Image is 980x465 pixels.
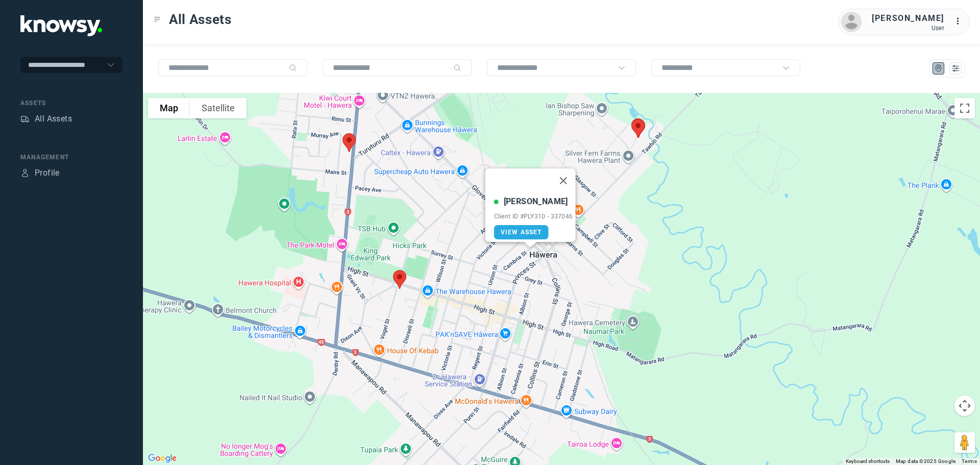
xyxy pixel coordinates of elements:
a: AssetsAll Assets [20,113,72,125]
span: All Assets [169,10,232,29]
div: : [954,15,967,29]
a: View Asset [494,225,549,239]
div: [PERSON_NAME] [872,12,944,25]
span: Map data ©2025 Google [896,458,955,464]
img: Application Logo [20,15,102,36]
div: Management [20,153,122,162]
span: View Asset [501,229,542,236]
div: Profile [35,167,60,179]
div: [PERSON_NAME] [504,195,568,208]
div: User [872,25,944,32]
button: Show street map [148,98,190,118]
tspan: ... [955,17,965,25]
button: Show satellite imagery [190,98,247,118]
button: Toggle fullscreen view [954,98,975,118]
a: ProfileProfile [20,167,60,179]
div: Profile [20,168,30,178]
button: Drag Pegman onto the map to open Street View [954,432,975,453]
div: Map [934,64,943,73]
div: Assets [20,114,30,124]
img: avatar.png [841,12,862,32]
div: Search [289,64,297,72]
button: Close [551,168,575,193]
div: Search [453,64,461,72]
div: Toggle Menu [154,16,161,23]
img: Google [145,452,179,465]
button: Map camera controls [954,396,975,416]
a: Terms (opens in new tab) [962,458,977,464]
button: Keyboard shortcuts [846,458,890,465]
div: Client ID #PLY310 - 337046 [494,213,573,220]
div: List [951,64,960,73]
a: Open this area in Google Maps (opens a new window) [145,452,179,465]
div: : [954,15,967,28]
div: Assets [20,99,122,108]
div: All Assets [35,113,72,125]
